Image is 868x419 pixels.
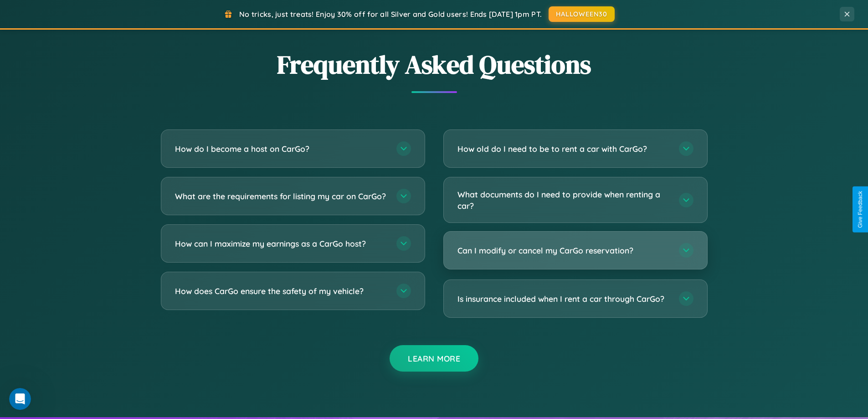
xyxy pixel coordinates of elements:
[239,10,542,19] span: No tricks, just treats! Enjoy 30% off for all Silver and Gold users! Ends [DATE] 1pm PT.
[857,191,863,228] div: Give Feedback
[9,388,31,410] iframe: Intercom live chat
[175,191,387,202] h3: What are the requirements for listing my car on CarGo?
[457,143,670,155] h3: How old do I need to be to rent a car with CarGo?
[390,345,478,372] button: Learn More
[549,6,615,22] button: HALLOWEEN30
[175,285,387,297] h3: How does CarGo ensure the safety of my vehicle?
[457,293,670,305] h3: Is insurance included when I rent a car through CarGo?
[457,189,670,211] h3: What documents do I need to provide when renting a car?
[175,238,387,249] h3: How can I maximize my earnings as a CarGo host?
[175,143,387,155] h3: How do I become a host on CarGo?
[457,245,670,256] h3: Can I modify or cancel my CarGo reservation?
[161,47,708,82] h2: Frequently Asked Questions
